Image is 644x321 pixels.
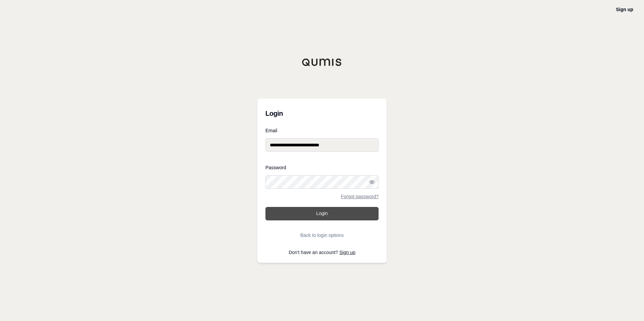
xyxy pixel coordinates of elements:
[265,228,379,242] button: Back to login options
[616,7,633,12] a: Sign up
[265,250,379,255] p: Don't have an account?
[340,250,355,255] a: Sign up
[341,194,379,199] a: Forgot password?
[265,207,379,220] button: Login
[265,128,379,133] label: Email
[265,165,379,170] label: Password
[302,58,342,66] img: Qumis
[265,107,379,120] h3: Login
